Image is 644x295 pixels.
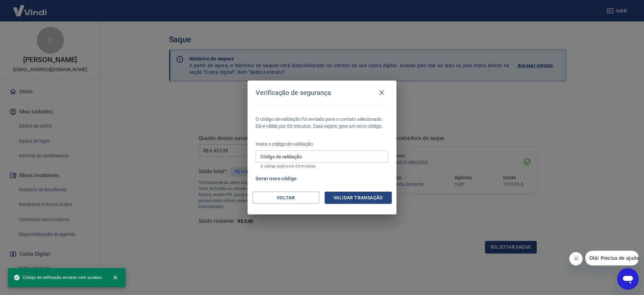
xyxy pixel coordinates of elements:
p: O código de validação foi enviado para o contato selecionado. Ele é válido por 03 minutos. Caso e... [256,116,388,130]
p: O código expira em 03 minutos. [260,164,384,168]
iframe: Mensagem da empresa [585,251,639,265]
p: Insira o código de validação [256,141,388,148]
button: Voltar [252,192,319,204]
h4: Verificação de segurança [256,89,331,97]
iframe: Botão para abrir a janela de mensagens [617,268,639,290]
button: Validar transação [325,192,392,204]
button: close [108,270,123,285]
button: Gerar novo código [253,173,300,185]
span: Olá! Precisa de ajuda? [4,5,56,10]
span: Código de verificação enviado com sucesso. [13,274,103,281]
iframe: Fechar mensagem [569,252,583,265]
